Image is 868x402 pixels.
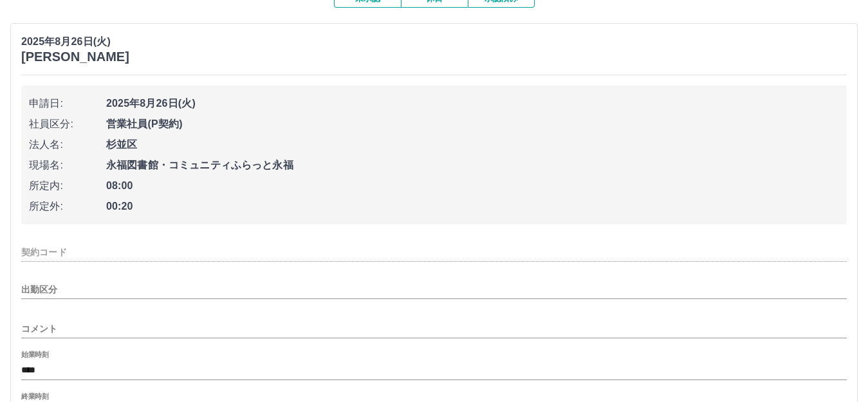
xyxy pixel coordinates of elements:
[106,199,839,214] span: 00:20
[29,96,106,111] span: 申請日:
[21,391,48,401] label: 終業時刻
[29,158,106,173] span: 現場名:
[106,116,839,132] span: 営業社員(P契約)
[106,137,839,152] span: 杉並区
[29,137,106,152] span: 法人名:
[106,158,839,173] span: 永福図書館・コミュニティふらっと永福
[106,178,839,194] span: 08:00
[21,34,129,50] p: 2025年8月26日(火)
[21,50,129,64] h3: [PERSON_NAME]
[29,116,106,132] span: 社員区分:
[21,350,48,360] label: 始業時刻
[106,96,839,111] span: 2025年8月26日(火)
[29,199,106,214] span: 所定外:
[29,178,106,194] span: 所定内:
